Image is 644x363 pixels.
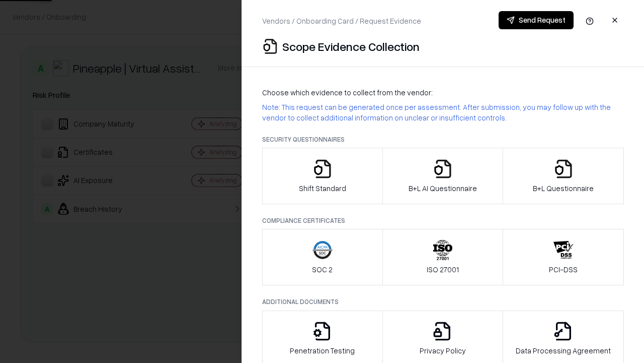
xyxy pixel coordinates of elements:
button: SOC 2 [262,229,383,285]
p: B+L AI Questionnaire [409,183,477,194]
p: Note: This request can be generated once per assessment. After submission, you may follow up with... [262,102,624,123]
p: Privacy Policy [420,345,466,356]
button: PCI-DSS [503,229,624,285]
p: Vendors / Onboarding Card / Request Evidence [262,16,421,26]
p: PCI-DSS [549,264,578,275]
p: Choose which evidence to collect from the vendor: [262,87,624,98]
p: Additional Documents [262,297,624,306]
button: B+L AI Questionnaire [382,148,504,204]
button: Send Request [499,11,574,29]
p: B+L Questionnaire [533,183,594,194]
p: Data Processing Agreement [516,345,611,356]
p: Scope Evidence Collection [282,38,420,54]
button: ISO 27001 [382,229,504,285]
p: Shift Standard [299,183,346,194]
p: ISO 27001 [427,264,459,275]
button: Shift Standard [262,148,383,204]
p: Penetration Testing [290,345,355,356]
p: SOC 2 [312,264,333,275]
p: Security Questionnaires [262,135,624,144]
button: B+L Questionnaire [503,148,624,204]
p: Compliance Certificates [262,216,624,225]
